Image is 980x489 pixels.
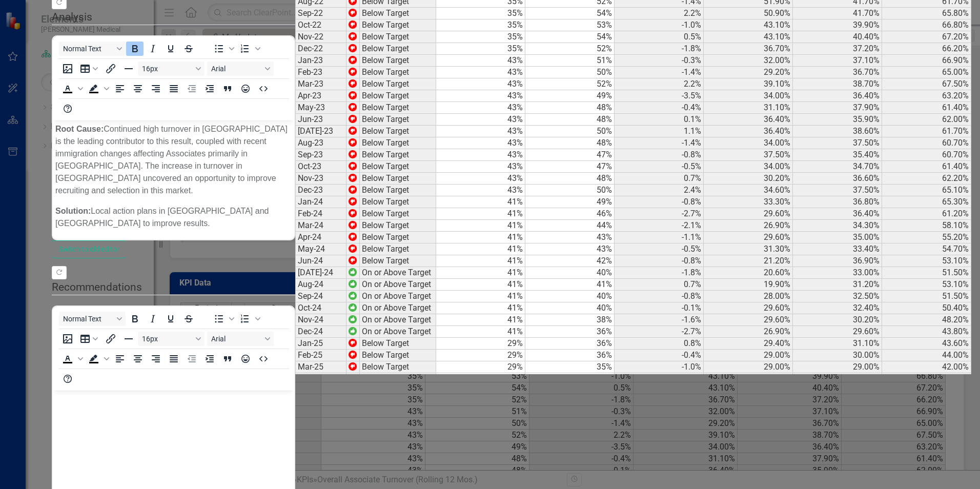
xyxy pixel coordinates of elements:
td: Below Target [360,114,436,126]
td: 32.50% [793,291,882,302]
td: 50% [525,67,615,78]
td: Nov-23 [295,173,346,185]
td: 54% [525,31,615,43]
img: w+6onZ6yCFk7QAAAABJRU5ErkJggg== [349,209,357,217]
td: 41% [436,208,525,220]
button: Switch to old editor [52,240,126,258]
td: On or Above Target [360,326,436,338]
legend: Analysis [52,9,296,25]
td: 26.90% [704,326,793,338]
td: 43.10% [704,31,793,43]
td: 67.20% [882,31,971,43]
img: w+6onZ6yCFk7QAAAABJRU5ErkJggg== [349,32,357,40]
img: w+6onZ6yCFk7QAAAABJRU5ErkJggg== [349,91,357,99]
td: 31.20% [793,279,882,291]
td: 53% [525,19,615,31]
td: Apr-24 [295,232,346,243]
td: 43% [525,243,615,255]
td: 41% [436,220,525,232]
td: 36.80% [793,196,882,208]
img: w+6onZ6yCFk7QAAAABJRU5ErkJggg== [349,233,357,241]
td: 34.70% [793,161,882,173]
td: 29.60% [704,208,793,220]
span: 16px [142,65,192,73]
td: Jun-24 [295,255,346,267]
img: wc+mapt77TOUwAAAABJRU5ErkJggg== [349,303,357,312]
td: 43% [436,78,525,90]
td: 43% [436,67,525,78]
td: 50% [525,126,615,137]
td: 43.80% [882,326,971,338]
td: [DATE]-24 [295,267,346,279]
td: Aug-24 [295,279,346,291]
td: 36% [525,326,615,338]
img: w+6onZ6yCFk7QAAAABJRU5ErkJggg== [349,244,357,253]
td: 36.40% [793,90,882,102]
td: 61.20% [882,208,971,220]
td: 41.70% [793,8,882,19]
span: Normal Text [63,315,113,323]
td: -0.4% [615,102,704,114]
td: [DATE]-23 [295,126,346,137]
button: Block Normal Text [59,42,126,56]
td: 67.50% [882,78,971,90]
td: 0.5% [615,31,704,43]
td: 21.20% [704,255,793,267]
img: wc+mapt77TOUwAAAABJRU5ErkJggg== [349,268,357,276]
span: Normal Text [63,45,113,53]
td: 61.40% [882,161,971,173]
button: Block Normal Text [59,312,126,326]
td: Jan-24 [295,196,346,208]
td: 19.90% [704,279,793,291]
td: Below Target [360,173,436,185]
td: 29.60% [704,302,793,314]
td: 48.20% [882,314,971,326]
td: 49% [525,90,615,102]
td: Jan-23 [295,55,346,67]
td: Below Target [360,161,436,173]
td: 60.70% [882,149,971,161]
td: Apr-23 [295,90,346,102]
td: Sep-23 [295,149,346,161]
button: Align left [111,81,129,96]
td: 52% [525,78,615,90]
td: 31.30% [704,243,793,255]
button: Blockquote [219,81,236,96]
button: Increase indent [201,81,218,96]
td: 30.20% [704,173,793,185]
td: 40% [525,291,615,302]
img: wc+mapt77TOUwAAAABJRU5ErkJggg== [349,315,357,323]
td: Mar-24 [295,220,346,232]
td: Oct-22 [295,19,346,31]
td: 37.90% [793,102,882,114]
button: HTML Editor [255,81,272,96]
td: 62.00% [882,114,971,126]
td: -0.5% [615,161,704,173]
td: 41% [436,243,525,255]
td: 34.60% [704,185,793,196]
td: 48% [525,137,615,149]
button: Bold [126,42,144,56]
td: 42% [525,255,615,267]
td: Dec-23 [295,185,346,196]
td: 43% [436,102,525,114]
td: 43% [436,55,525,67]
td: 29.60% [704,232,793,243]
td: 33.40% [793,243,882,255]
td: Jun-23 [295,114,346,126]
img: w+6onZ6yCFk7QAAAABJRU5ErkJggg== [349,162,357,170]
td: Below Target [360,31,436,43]
td: -0.8% [615,196,704,208]
td: Dec-22 [295,43,346,55]
td: 46% [525,208,615,220]
td: Below Target [360,185,436,196]
td: Nov-24 [295,314,346,326]
button: Table [77,62,101,76]
td: 35% [436,19,525,31]
td: 43% [436,90,525,102]
img: w+6onZ6yCFk7QAAAABJRU5ErkJggg== [349,9,357,17]
td: On or Above Target [360,302,436,314]
td: 34.00% [704,137,793,149]
td: -0.3% [615,55,704,67]
td: Below Target [360,196,436,208]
